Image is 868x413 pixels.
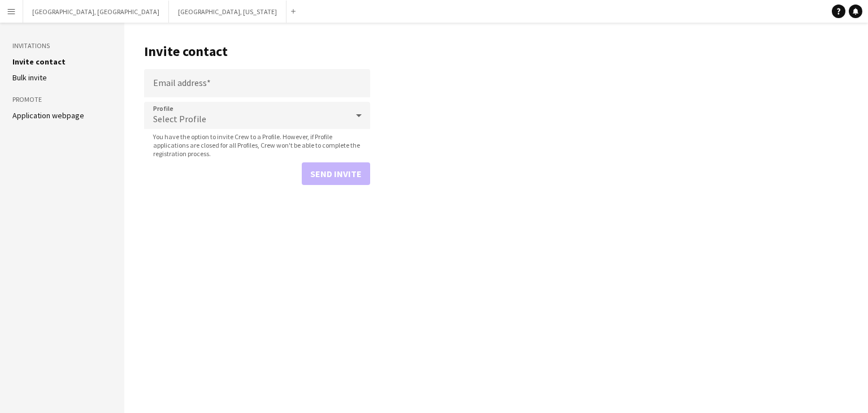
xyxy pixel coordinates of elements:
a: Application webpage [12,110,84,121]
a: Invite contact [12,57,66,67]
h3: Promote [12,94,112,105]
span: You have the option to invite Crew to a Profile. However, if Profile applications are closed for ... [144,132,370,158]
a: Bulk invite [12,72,47,83]
button: [GEOGRAPHIC_DATA], [GEOGRAPHIC_DATA] [23,1,169,23]
button: [GEOGRAPHIC_DATA], [US_STATE] [169,1,287,23]
h1: Invite contact [144,43,370,60]
h3: Invitations [12,41,112,51]
span: Select Profile [153,113,206,124]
